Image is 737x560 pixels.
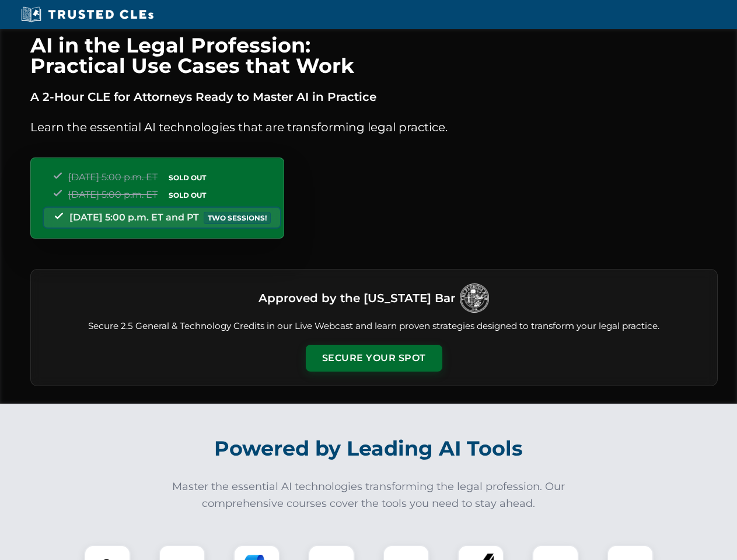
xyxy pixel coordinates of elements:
p: Master the essential AI technologies transforming the legal profession. Our comprehensive courses... [165,478,573,512]
span: [DATE] 5:00 p.m. ET [68,171,158,183]
h3: Approved by the [US_STATE] Bar [259,288,455,309]
p: A 2-Hour CLE for Attorneys Ready to Master AI in Practice [30,87,718,106]
img: Logo [460,283,489,313]
button: Secure Your Spot [306,345,442,372]
h2: Powered by Leading AI Tools [46,428,692,469]
img: Trusted CLEs [18,6,157,23]
span: SOLD OUT [165,189,210,201]
p: Learn the essential AI technologies that are transforming legal practice. [30,118,718,136]
p: Secure 2.5 General & Technology Credits in our Live Webcast and learn proven strategies designed ... [45,320,703,333]
span: [DATE] 5:00 p.m. ET [68,189,158,200]
span: SOLD OUT [165,171,210,184]
h1: AI in the Legal Profession: Practical Use Cases that Work [30,35,718,76]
